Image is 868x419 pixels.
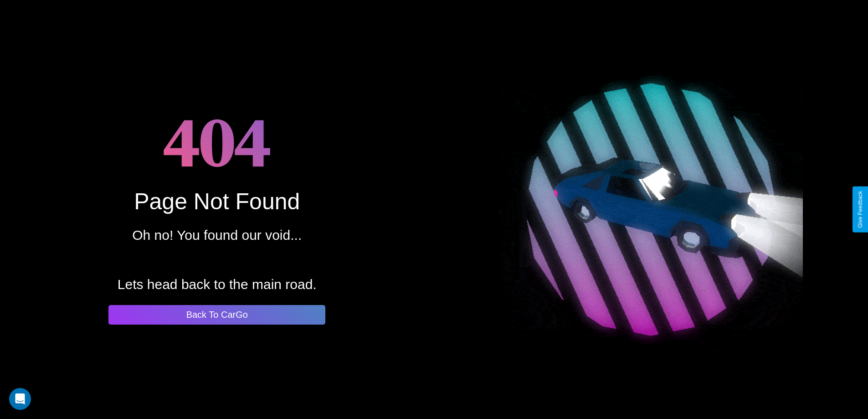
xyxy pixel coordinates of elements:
h1: 404 [163,95,271,188]
div: Open Intercom Messenger [9,388,31,410]
div: Page Not Found [134,188,300,215]
p: Oh no! You found our void... Lets head back to the main road. [118,223,317,297]
div: Give Feedback [857,191,863,228]
button: Back To CarGo [108,305,325,325]
img: spinning car [499,57,803,362]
